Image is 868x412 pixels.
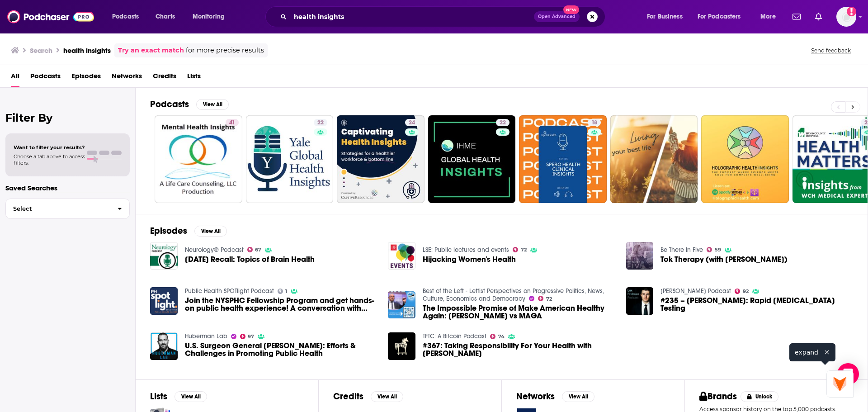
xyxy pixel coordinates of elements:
[150,287,178,315] img: Join the NYSPHC Fellowship Program and get hands-on public health experience! A conversation with...
[278,289,288,294] a: 1
[808,47,854,54] button: Send feedback
[513,247,527,252] a: 72
[185,342,377,357] span: U.S. Surgeon General [PERSON_NAME]: Efforts & Challenges in Promoting Public Health
[185,246,244,254] a: Neurology® Podcast
[150,225,187,237] h2: Episodes
[63,46,111,55] h3: health insights
[5,199,130,219] button: Select
[11,69,19,87] a: All
[5,184,130,192] p: Saved Searches
[715,248,721,252] span: 59
[847,7,856,16] svg: Add a profile image
[255,248,261,252] span: 67
[186,9,236,24] button: open menu
[388,332,415,360] a: #367: Taking Responsibility For Your Health with Andy Schoonover
[112,69,142,87] a: Networks
[30,69,61,87] a: Podcasts
[423,342,615,357] span: #367: Taking Responsibility For Your Health with [PERSON_NAME]
[698,10,741,23] span: For Podcasters
[150,225,227,237] a: EpisodesView All
[7,8,94,25] img: Podchaser - Follow, Share and Rate Podcasts
[14,144,85,151] span: Want to filter your results?
[660,256,788,263] span: Tok Therapy (with [PERSON_NAME])
[333,391,403,402] a: CreditsView All
[836,7,856,27] img: User Profile
[754,9,787,24] button: open menu
[423,287,604,303] a: Best of the Left - Leftist Perspectives on Progressive Politics, News, Culture, Economics and Dem...
[150,242,178,270] img: November 2024 Recall: Topics of Brain Health
[836,7,856,27] button: Show profile menu
[247,247,262,252] a: 67
[837,363,859,385] div: Open Intercom Messenger
[563,5,580,14] span: New
[626,242,654,270] img: Tok Therapy (with Amanda White)
[534,11,580,22] button: Open AdvancedNew
[588,119,601,126] a: 18
[240,334,255,339] a: 97
[660,287,731,295] a: Lex Fridman Podcast
[660,246,703,254] a: Be There in Five
[150,391,207,402] a: ListsView All
[112,10,139,23] span: Podcasts
[811,9,826,24] a: Show notifications dropdown
[150,99,229,110] a: PodcastsView All
[423,256,516,263] span: Hijacking Women's Health
[660,297,853,312] span: #235 – [PERSON_NAME]: Rapid [MEDICAL_DATA] Testing
[118,45,184,56] a: Try an exact match
[660,297,853,312] a: #235 – Michael Mina: Rapid COVID Testing
[423,246,509,254] a: LSE: Public lectures and events
[789,9,804,24] a: Show notifications dropdown
[641,9,694,24] button: open menu
[156,10,175,23] span: Charts
[185,297,377,312] a: Join the NYSPHC Fellowship Program and get hands-on public health experience! A conversation with...
[337,115,425,203] a: 24
[248,335,254,339] span: 97
[187,69,201,87] span: Lists
[538,296,552,301] a: 72
[5,111,130,124] h2: Filter By
[185,342,377,357] a: U.S. Surgeon General Dr. Vivek Murthy: Efforts & Challenges in Promoting Public Health
[314,119,327,126] a: 22
[647,10,683,23] span: For Business
[71,69,101,87] span: Episodes
[428,115,516,203] a: 22
[185,256,315,263] a: November 2024 Recall: Topics of Brain Health
[155,115,242,203] a: 41
[836,7,856,27] span: Logged in as Ashley_Beenen
[405,119,419,126] a: 24
[150,99,189,110] h2: Podcasts
[150,9,180,24] a: Charts
[699,391,737,402] h2: Brands
[229,118,235,128] span: 41
[626,287,654,315] img: #235 – Michael Mina: Rapid COVID Testing
[521,248,527,252] span: 72
[285,289,287,294] span: 1
[388,242,415,270] img: Hijacking Women's Health
[185,287,274,295] a: Public Health SPOTlight Podcast
[175,391,207,402] button: View All
[196,99,229,110] button: View All
[150,332,178,360] img: U.S. Surgeon General Dr. Vivek Murthy: Efforts & Challenges in Promoting Public Health
[660,256,788,263] a: Tok Therapy (with Amanda White)
[193,10,225,23] span: Monitoring
[150,391,167,402] h2: Lists
[423,332,486,340] a: TFTC: A Bitcoin Podcast
[496,119,509,126] a: 22
[106,9,151,24] button: open menu
[388,291,415,319] a: The Impossible Promise of Make American Healthy Again: MAHA vs MAGA
[153,69,176,87] a: Credits
[185,256,315,263] span: [DATE] Recall: Topics of Brain Health
[707,247,721,252] a: 59
[246,115,334,203] a: 22
[317,118,324,128] span: 22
